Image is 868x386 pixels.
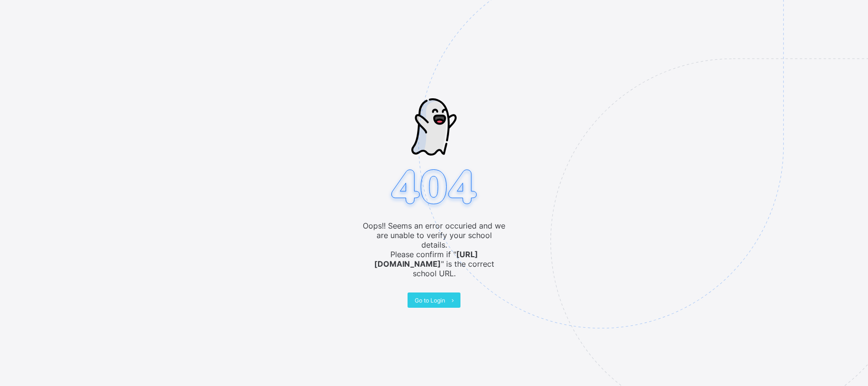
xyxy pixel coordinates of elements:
[363,221,506,250] span: Oops!! Seems an error occuried and we are unable to verify your school details.
[415,297,445,304] span: Go to Login
[374,250,478,269] b: [URL][DOMAIN_NAME]
[411,98,456,156] img: ghost-strokes.05e252ede52c2f8dbc99f45d5e1f5e9f.svg
[387,167,481,210] img: 404.8bbb34c871c4712298a25e20c4dc75c7.svg
[363,250,506,278] span: Please confirm if " " is the correct school URL.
